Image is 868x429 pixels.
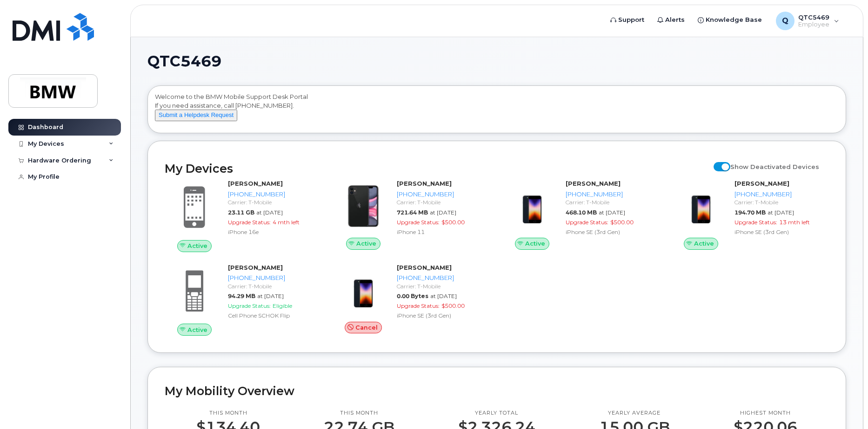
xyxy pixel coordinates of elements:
span: Active [525,239,545,248]
div: Carrier: T-Mobile [397,282,487,290]
button: Submit a Helpdesk Request [155,110,237,121]
a: Submit a Helpdesk Request [155,111,237,118]
span: Upgrade Status: [228,219,271,226]
div: [PHONE_NUMBER] [397,190,487,199]
div: [PHONE_NUMBER] [734,190,825,199]
span: Eligible [273,302,292,309]
a: Active[PERSON_NAME][PHONE_NUMBER]Carrier: T-Mobile194.70 MBat [DATE]Upgrade Status:13 mth leftiPh... [671,179,829,250]
img: image20231002-3703462-1angbar.jpeg [341,268,386,312]
p: Yearly total [458,409,535,417]
div: [PHONE_NUMBER] [397,273,487,282]
span: at [DATE] [430,209,456,216]
a: Active[PERSON_NAME][PHONE_NUMBER]Carrier: T-Mobile721.64 MBat [DATE]Upgrade Status:$500.00iPhone 11 [334,179,491,250]
div: iPhone 16e [228,228,319,236]
span: Upgrade Status: [734,219,777,226]
img: image20231002-3703462-1angbar.jpeg [510,184,554,228]
span: Active [187,325,207,334]
h2: My Devices [165,162,709,175]
span: 721.64 MB [397,209,428,216]
span: Active [356,239,376,248]
strong: [PERSON_NAME] [228,264,283,271]
span: $500.00 [441,302,465,309]
span: Upgrade Status: [228,302,271,309]
div: [PHONE_NUMBER] [228,273,319,282]
div: [PHONE_NUMBER] [566,190,656,199]
div: Carrier: T-Mobile [228,282,319,290]
div: iPhone SE (3rd Gen) [734,228,825,236]
div: Cell Phone SCHOK Flip [228,312,319,319]
span: 23.11 GB [228,209,254,216]
strong: [PERSON_NAME] [397,264,452,271]
p: This month [324,409,394,417]
div: [PHONE_NUMBER] [228,190,319,199]
span: 0.00 Bytes [397,292,428,299]
span: $500.00 [441,219,465,226]
span: $500.00 [610,219,634,226]
img: image20231002-3703462-1angbar.jpeg [679,184,723,228]
span: 468.10 MB [566,209,597,216]
div: Carrier: T-Mobile [566,198,656,206]
span: Active [187,241,207,250]
img: iPhone_11.jpg [341,184,386,228]
span: at [DATE] [257,292,284,299]
input: Show Deactivated Devices [714,158,721,165]
a: Cancel[PERSON_NAME][PHONE_NUMBER]Carrier: T-Mobile0.00 Bytesat [DATE]Upgrade Status:$500.00iPhone... [334,263,491,334]
div: iPhone SE (3rd Gen) [397,312,487,319]
p: Highest month [734,409,797,417]
span: QTC5469 [147,54,221,68]
div: Welcome to the BMW Mobile Support Desk Portal If you need assistance, call [PHONE_NUMBER]. [155,92,839,130]
div: iPhone SE (3rd Gen) [566,228,656,236]
strong: [PERSON_NAME] [397,180,452,187]
a: Active[PERSON_NAME][PHONE_NUMBER]Carrier: T-Mobile94.29 MBat [DATE]Upgrade Status:EligibleCell Ph... [165,263,322,336]
iframe: Messenger Launcher [828,389,861,422]
div: iPhone 11 [397,228,487,236]
span: Upgrade Status: [397,219,440,226]
strong: [PERSON_NAME] [566,180,621,187]
p: Yearly average [599,409,670,417]
span: 4 mth left [273,219,300,226]
div: Carrier: T-Mobile [734,198,825,206]
strong: [PERSON_NAME] [734,180,789,187]
span: 194.70 MB [734,209,766,216]
h2: My Mobility Overview [165,384,829,398]
span: at [DATE] [256,209,283,216]
span: at [DATE] [599,209,625,216]
a: Active[PERSON_NAME][PHONE_NUMBER]Carrier: T-Mobile23.11 GBat [DATE]Upgrade Status:4 mth leftiPhon... [165,179,322,252]
strong: [PERSON_NAME] [228,180,283,187]
a: Active[PERSON_NAME][PHONE_NUMBER]Carrier: T-Mobile468.10 MBat [DATE]Upgrade Status:$500.00iPhone ... [502,179,660,250]
span: Cancel [355,323,378,332]
span: Upgrade Status: [566,219,608,226]
span: Upgrade Status: [397,302,440,309]
span: Show Deactivated Devices [730,163,819,170]
span: at [DATE] [768,209,794,216]
p: This month [196,409,260,417]
span: Active [694,239,714,248]
span: 94.29 MB [228,292,255,299]
div: Carrier: T-Mobile [228,198,319,206]
span: at [DATE] [430,292,457,299]
span: 13 mth left [779,219,810,226]
div: Carrier: T-Mobile [397,198,487,206]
